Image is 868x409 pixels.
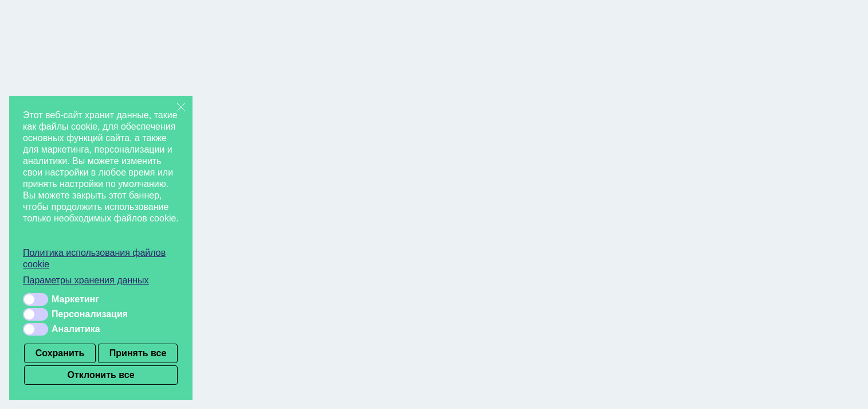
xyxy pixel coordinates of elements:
[98,344,178,363] button: Принять все
[52,309,128,320] span: Персонализация
[23,247,179,270] a: Политика использования файлов cookie
[24,365,178,385] button: Отклонить все
[23,275,179,286] a: Параметры хранения данных
[52,294,99,305] span: Маркетинг
[24,344,96,363] button: Сохранить
[23,110,179,238] span: Этот веб-сайт хранит данные, такие как файлы cookie, для обеспечения основных функций сайта, а та...
[52,324,100,335] span: Аналитика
